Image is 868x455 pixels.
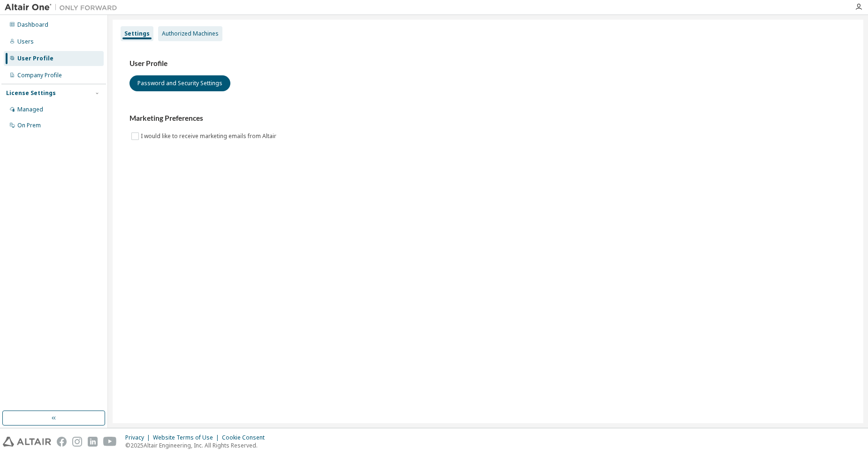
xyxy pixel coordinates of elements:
[57,437,67,447] img: facebook.svg
[129,59,846,68] h3: User Profile
[141,131,278,142] label: I would like to receive marketing emails from Altair
[129,114,846,123] h3: Marketing Preferences
[125,434,153,441] div: Privacy
[162,30,219,37] div: Authorized Machines
[17,122,41,129] div: On Prem
[72,437,82,447] img: instagram.svg
[153,434,222,441] div: Website Terms of Use
[17,38,34,45] div: Users
[6,89,56,97] div: License Settings
[17,21,48,29] div: Dashboard
[88,437,98,447] img: linkedin.svg
[125,441,270,449] p: © 2025 Altair Engineering, Inc. All Rights Reserved.
[17,72,62,79] div: Company Profile
[17,106,43,113] div: Managed
[5,3,122,12] img: Altair One
[103,437,117,447] img: youtube.svg
[129,75,230,91] button: Password and Security Settings
[17,55,53,62] div: User Profile
[222,434,270,441] div: Cookie Consent
[3,437,51,447] img: altair_logo.svg
[124,30,150,37] div: Settings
